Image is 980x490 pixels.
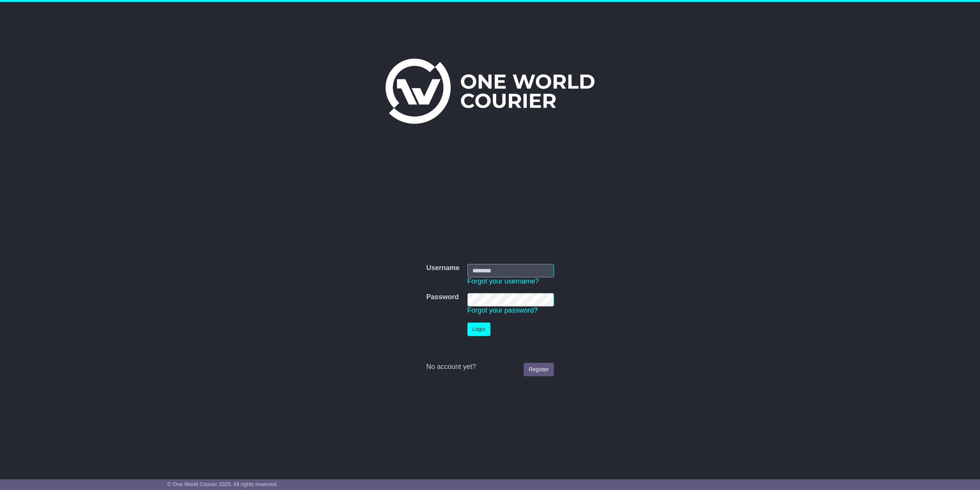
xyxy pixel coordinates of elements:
[467,306,538,314] a: Forgot your password?
[426,264,459,272] label: Username
[467,323,490,336] button: Login
[426,293,459,302] label: Password
[385,59,595,124] img: One World
[167,481,278,487] span: © One World Courier 2025. All rights reserved.
[467,277,539,285] a: Forgot your username?
[524,363,554,376] a: Register
[426,363,554,371] div: No account yet?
